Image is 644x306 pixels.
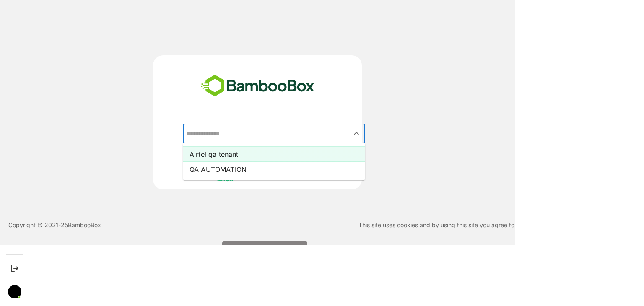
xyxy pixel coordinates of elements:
[9,262,20,274] button: Logout
[183,147,365,162] li: Airtel qa tenant
[183,162,365,177] li: QA AUTOMATION
[351,128,362,139] button: Close
[196,72,319,100] img: bamboobox
[8,220,101,230] p: Copyright © 2021- 25 BambooBox
[358,220,620,230] p: This site uses cookies and by using this site you agree to our and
